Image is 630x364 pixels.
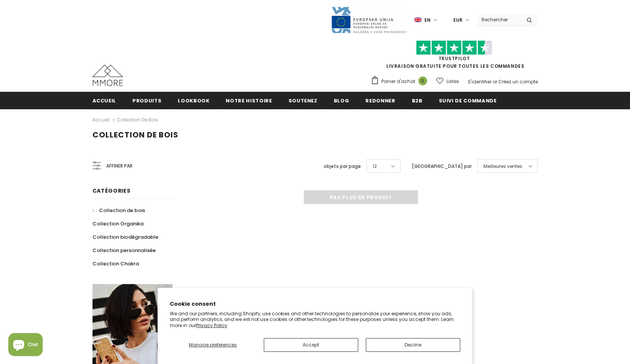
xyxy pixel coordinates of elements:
[447,78,459,85] span: Listes
[436,75,459,88] a: Listes
[93,220,144,227] span: Collection Organika
[418,77,427,85] span: 0
[178,97,209,104] span: Lookbook
[93,115,110,125] a: Accueil
[93,247,156,254] span: Collection personnalisée
[189,342,237,348] span: Manage preferences
[412,92,423,109] a: B2B
[365,92,395,109] a: Redonner
[93,230,158,244] a: Collection biodégradable
[170,311,461,329] p: We and our partners, including Shopify, use cookies and other technologies to personalize your ex...
[93,204,145,217] a: Collection de bois
[178,92,209,109] a: Lookbook
[371,76,431,87] a: Panier d'achat 0
[99,207,145,214] span: Collection de bois
[381,78,415,85] span: Panier d'achat
[416,40,492,55] img: Faites confiance aux étoiles pilotes
[93,260,139,267] span: Collection Chakra
[289,92,317,109] a: soutenez
[289,97,317,104] span: soutenez
[324,163,361,170] label: objets par page
[226,92,272,109] a: Notre histoire
[424,16,431,24] span: en
[371,44,538,69] span: LIVRAISON GRATUITE POUR TOUTES LES COMMANDES
[477,14,521,25] input: Search Site
[264,338,358,352] button: Accept
[117,117,158,123] a: Collection de bois
[6,333,45,358] inbox-online-store-chat: Shopify online store chat
[334,97,349,104] span: Blog
[439,92,497,109] a: Suivi de commande
[93,129,179,140] span: Collection de bois
[226,97,272,104] span: Notre histoire
[412,97,423,104] span: B2B
[132,92,161,109] a: Produits
[468,78,491,85] a: S'identifier
[498,78,538,85] a: Créez un compte
[439,55,470,62] a: TrustPilot
[93,92,116,109] a: Accueil
[412,163,472,170] label: [GEOGRAPHIC_DATA] par
[483,163,522,170] span: Meilleures ventes
[170,338,256,352] button: Manage preferences
[106,162,132,170] span: Affiner par
[93,217,144,230] a: Collection Organika
[196,322,227,329] a: Privacy Policy
[93,233,158,241] span: Collection biodégradable
[93,257,139,270] a: Collection Chakra
[93,97,116,104] span: Accueil
[373,163,377,170] span: 12
[170,300,461,308] h2: Cookie consent
[93,65,123,86] img: Cas MMORE
[93,244,156,257] a: Collection personnalisée
[439,97,497,104] span: Suivi de commande
[453,16,463,24] span: EUR
[331,6,407,34] img: Javni Razpis
[331,16,407,23] a: Javni Razpis
[334,92,349,109] a: Blog
[415,17,421,23] img: i-lang-1.png
[365,97,395,104] span: Redonner
[132,97,161,104] span: Produits
[493,78,497,85] span: or
[93,187,131,195] span: Catégories
[366,338,460,352] button: Decline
